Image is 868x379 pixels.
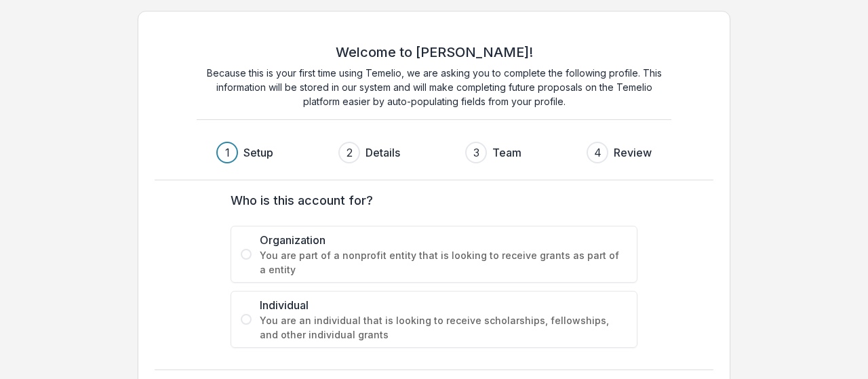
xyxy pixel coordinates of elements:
[260,248,627,277] span: You are part of a nonprofit entity that is looking to receive grants as part of a entity
[197,66,671,108] p: Because this is your first time using Temelio, we are asking you to complete the following profil...
[594,144,601,161] div: 4
[231,191,629,210] label: Who is this account for?
[347,144,353,161] div: 2
[225,144,230,161] div: 1
[473,144,479,161] div: 3
[336,44,533,60] h2: Welcome to [PERSON_NAME]!
[216,142,652,163] div: Progress
[260,297,627,313] span: Individual
[260,232,627,248] span: Organization
[366,144,400,161] h3: Details
[243,144,273,161] h3: Setup
[614,144,652,161] h3: Review
[492,144,521,161] h3: Team
[260,313,627,342] span: You are an individual that is looking to receive scholarships, fellowships, and other individual ...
